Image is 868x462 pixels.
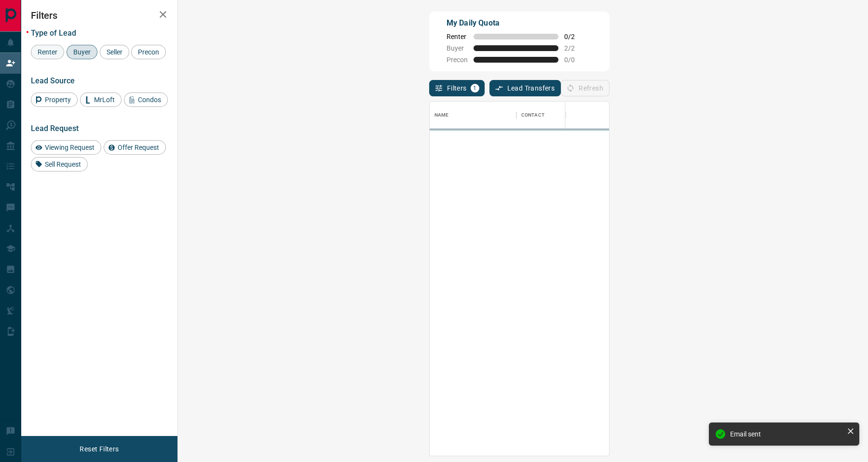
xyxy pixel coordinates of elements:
[31,45,64,59] div: Renter
[91,96,118,104] span: MrLoft
[447,56,468,64] span: Precon
[103,48,126,56] span: Seller
[31,92,78,107] div: Property
[70,48,94,56] span: Buyer
[73,441,125,457] button: Reset Filters
[730,430,843,438] div: Email sent
[521,102,544,129] div: Contact
[135,96,164,104] span: Condos
[80,92,122,107] div: MrLoft
[447,33,468,40] span: Renter
[430,102,516,129] div: Name
[447,44,468,52] span: Buyer
[564,56,585,64] span: 0 / 0
[516,102,594,129] div: Contact
[31,76,75,85] span: Lead Source
[41,144,98,151] span: Viewing Request
[434,102,449,129] div: Name
[124,92,168,107] div: Condos
[41,96,74,104] span: Property
[34,48,61,56] span: Renter
[31,124,79,133] span: Lead Request
[31,10,168,21] h2: Filters
[135,48,163,56] span: Precon
[67,45,97,59] div: Buyer
[31,28,76,38] span: Type of Lead
[447,17,585,29] p: My Daily Quota
[131,45,166,59] div: Precon
[489,80,561,96] button: Lead Transfers
[564,33,585,40] span: 0 / 2
[41,160,84,168] span: Sell Request
[472,85,478,92] span: 1
[31,140,101,155] div: Viewing Request
[564,44,585,52] span: 2 / 2
[31,157,88,172] div: Sell Request
[104,140,166,155] div: Offer Request
[429,80,485,96] button: Filters1
[100,45,129,59] div: Seller
[114,144,163,151] span: Offer Request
